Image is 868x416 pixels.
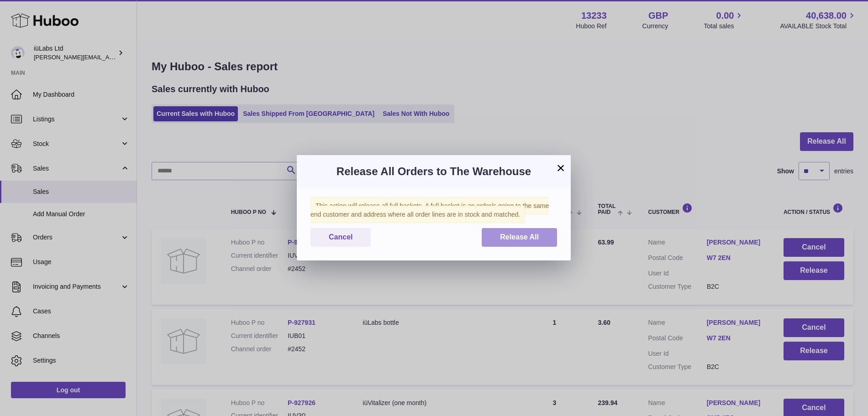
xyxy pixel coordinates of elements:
[329,233,352,241] span: Cancel
[500,233,539,241] span: Release All
[482,228,557,247] button: Release All
[555,162,566,173] button: ×
[310,164,557,179] h3: Release All Orders to The Warehouse
[310,197,549,223] span: This action will release all full baskets. A full basket is an order/s going to the same end cust...
[310,228,371,247] button: Cancel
